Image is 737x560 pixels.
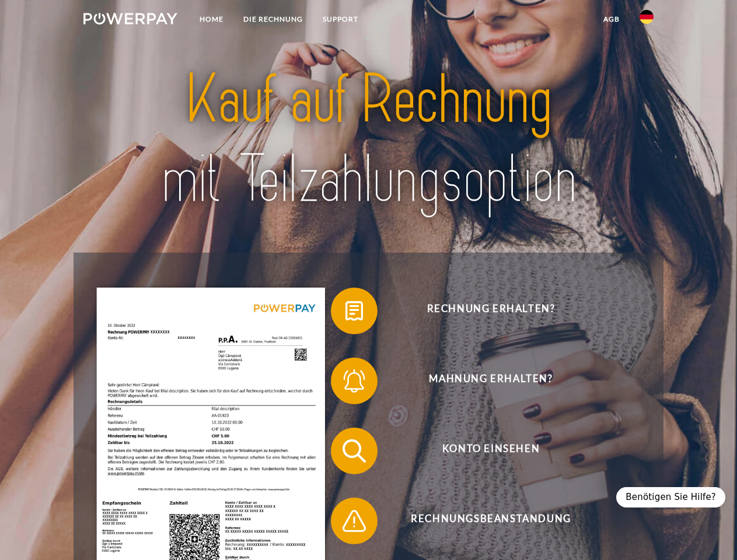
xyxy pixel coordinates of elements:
img: qb_bill.svg [340,296,369,325]
img: de [640,10,654,24]
button: Mahnung erhalten? [331,358,634,404]
img: qb_bell.svg [340,366,369,395]
div: Benötigen Sie Hilfe? [616,487,725,508]
span: Rechnungsbeanstandung [348,498,634,544]
a: agb [593,9,630,30]
a: DIE RECHNUNG [233,9,313,30]
a: Home [190,9,233,30]
img: title-powerpay_de.svg [111,56,626,223]
img: logo-powerpay-white.svg [83,13,177,24]
img: qb_search.svg [340,436,369,466]
span: Rechnung erhalten? [348,288,634,334]
span: Mahnung erhalten? [348,358,634,404]
span: Konto einsehen [348,428,634,474]
img: qb_warning.svg [340,506,369,535]
button: Rechnungsbeanstandung [331,498,634,544]
button: Konto einsehen [331,428,634,474]
button: Rechnung erhalten? [331,288,634,334]
a: SUPPORT [313,9,368,30]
